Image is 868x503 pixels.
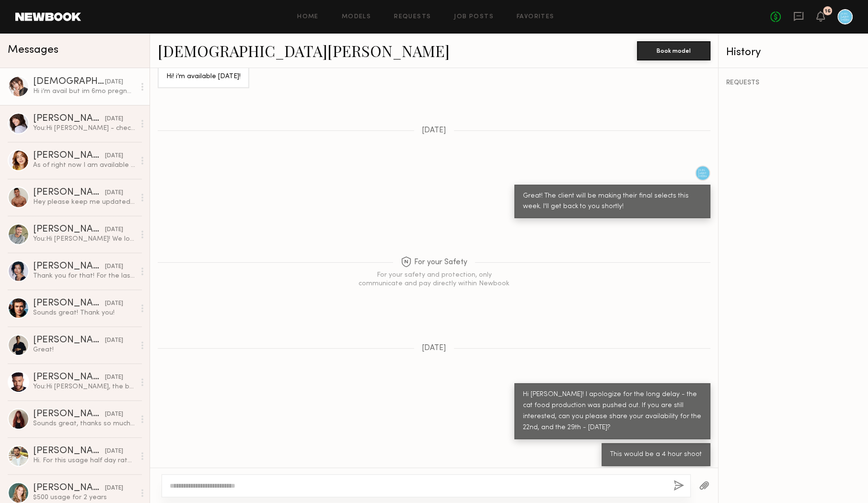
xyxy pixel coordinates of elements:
[33,382,135,391] div: You: Hi [PERSON_NAME], the brand has decided to go in another direction. We hope to work together...
[33,87,135,96] div: Hi i’m avail but im 6mo pregnant.
[33,151,105,161] div: [PERSON_NAME]
[105,373,123,382] div: [DATE]
[33,271,135,281] div: Thank you for that! For the last week of July i'm available the 29th or 31st. The first two weeks...
[105,336,123,345] div: [DATE]
[297,14,319,20] a: Home
[454,14,494,20] a: Job Posts
[33,77,105,87] div: [DEMOGRAPHIC_DATA][PERSON_NAME]
[33,336,105,345] div: [PERSON_NAME]
[33,308,135,317] div: Sounds great! Thank you!
[422,127,446,135] span: [DATE]
[825,9,831,14] div: 16
[523,191,702,213] div: Great! The client will be making their final selects this week. I'll get back to you shortly!
[33,124,135,133] div: You: Hi [PERSON_NAME] - checking in one final time on your availability for the 22nd. If we don't...
[105,188,123,198] div: [DATE]
[105,78,123,87] div: [DATE]
[33,446,105,456] div: [PERSON_NAME]
[358,271,511,288] div: For your safety and protection, only communicate and pay directly within Newbook
[105,447,123,456] div: [DATE]
[637,46,710,54] a: Book model
[105,484,123,493] div: [DATE]
[33,345,135,354] div: Great!
[33,409,105,419] div: [PERSON_NAME]
[726,47,860,58] div: History
[610,449,702,460] div: This would be a 4 hour shoot
[105,115,123,124] div: [DATE]
[33,188,105,198] div: [PERSON_NAME]
[33,373,105,382] div: [PERSON_NAME]
[422,344,446,352] span: [DATE]
[33,114,105,124] div: [PERSON_NAME]
[8,45,58,56] span: Messages
[158,40,450,61] a: [DEMOGRAPHIC_DATA][PERSON_NAME]
[105,152,123,161] div: [DATE]
[637,41,710,60] button: Book model
[33,234,135,244] div: You: Hi [PERSON_NAME]! We look forward to seeing you [DATE]! Here is my phone # in case you need ...
[342,14,371,20] a: Models
[105,262,123,271] div: [DATE]
[33,299,105,308] div: [PERSON_NAME]
[105,299,123,308] div: [DATE]
[33,198,135,207] div: Hey please keep me updated with the dates when you find out. As of now, the 12th is looking bette...
[33,419,135,428] div: Sounds great, thanks so much for your consideration! Xx
[33,456,135,465] div: Hi. For this usage half day rate for 4-5 hrs is 800$
[166,71,241,82] div: Hi! i’m available [DATE]!
[517,14,555,20] a: Favorites
[523,389,702,433] div: Hi [PERSON_NAME]! I apologize for the long delay - the cat food production was pushed out. If you...
[33,483,105,493] div: [PERSON_NAME]
[394,14,431,20] a: Requests
[105,410,123,419] div: [DATE]
[33,161,135,170] div: As of right now I am available that entire week
[726,80,860,86] div: REQUESTS
[33,493,135,502] div: $500 usage for 2 years
[401,257,467,269] span: For your Safety
[33,225,105,234] div: [PERSON_NAME]
[105,225,123,234] div: [DATE]
[33,262,105,271] div: [PERSON_NAME]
